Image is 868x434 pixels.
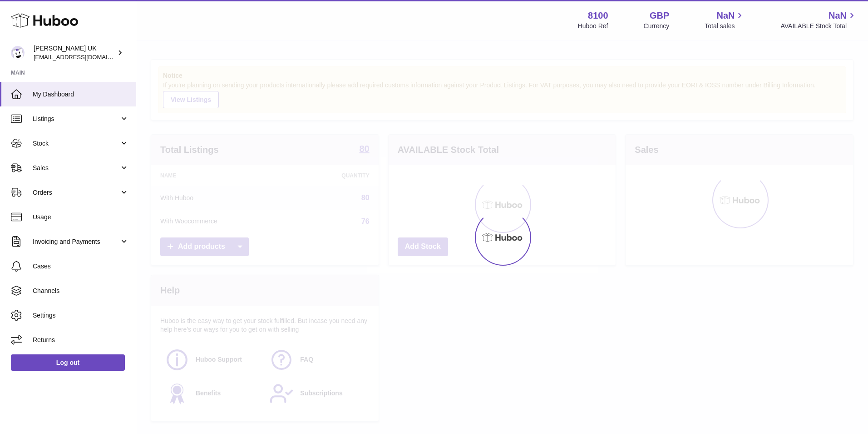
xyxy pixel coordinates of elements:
span: Stock [33,139,119,148]
strong: 8100 [588,10,608,22]
span: Listings [33,115,119,123]
span: NaN [829,10,847,22]
span: Settings [33,311,129,320]
img: internalAdmin-8100@internal.huboo.com [11,46,25,60]
strong: GBP [650,10,669,22]
div: [PERSON_NAME] UK [34,44,115,61]
span: [EMAIL_ADDRESS][DOMAIN_NAME] [34,53,133,61]
span: Cases [33,262,129,271]
span: My Dashboard [33,90,129,99]
div: Huboo Ref [578,22,608,30]
span: NaN [716,10,735,22]
span: Returns [33,336,129,344]
span: Invoicing and Payments [33,237,119,246]
a: NaN AVAILABLE Stock Total [780,10,857,30]
a: NaN Total sales [705,10,745,30]
span: Usage [33,213,129,222]
a: Log out [11,354,125,371]
span: Orders [33,188,119,197]
span: AVAILABLE Stock Total [780,22,857,30]
span: Sales [33,164,119,172]
span: Channels [33,287,129,295]
span: Total sales [705,22,745,30]
div: Currency [644,22,670,30]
